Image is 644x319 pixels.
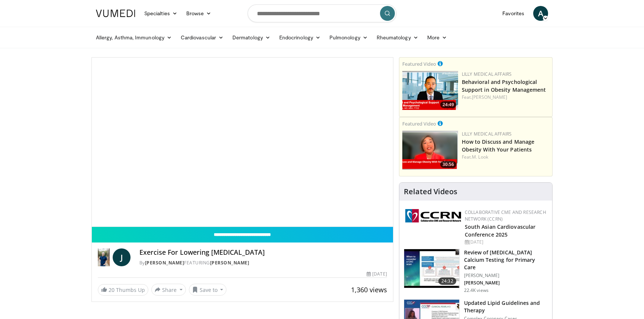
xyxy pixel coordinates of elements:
small: Featured Video [402,120,436,127]
a: Browse [182,6,216,21]
h4: Related Videos [404,187,457,196]
a: Dermatology [228,30,275,45]
a: Allergy, Asthma, Immunology [91,30,176,45]
a: Cardiovascular [176,30,228,45]
div: Feat. [462,154,549,160]
a: Collaborative CME and Research Network (CCRN) [465,209,546,222]
h3: Updated Lipid Guidelines and Therapy [464,299,548,314]
a: South Asian Cardiovascular Conference 2025 [465,223,536,238]
a: Lilly Medical Affairs [462,131,512,137]
p: [PERSON_NAME] [464,280,548,286]
span: 24:49 [440,101,456,108]
a: [PERSON_NAME] [472,94,507,100]
div: Feat. [462,94,549,101]
a: M. Look [472,154,488,160]
a: How to Discuss and Manage Obesity With Your Patients [462,138,535,153]
img: c98a6a29-1ea0-4bd5-8cf5-4d1e188984a7.png.150x105_q85_crop-smart_upscale.png [402,131,458,170]
a: [PERSON_NAME] [210,260,249,266]
input: Search topics, interventions [248,4,396,22]
a: 24:49 [402,71,458,110]
a: Pulmonology [325,30,372,45]
button: Save to [189,284,227,296]
a: Endocrinology [275,30,325,45]
a: 30:56 [402,131,458,170]
a: Specialties [140,6,182,21]
div: [DATE] [367,271,387,277]
a: A [533,6,548,21]
small: Featured Video [402,61,436,67]
a: Rheumatology [372,30,423,45]
div: By FEATURING [139,260,387,266]
span: 24:32 [438,277,456,285]
span: 20 [109,286,115,293]
a: 20 Thumbs Up [98,284,148,296]
span: 30:56 [440,161,456,168]
a: Lilly Medical Affairs [462,71,512,77]
img: ba3304f6-7838-4e41-9c0f-2e31ebde6754.png.150x105_q85_crop-smart_upscale.png [402,71,458,110]
a: Behavioral and Psychological Support in Obesity Management [462,78,546,93]
img: f4af32e0-a3f3-4dd9-8ed6-e543ca885e6d.150x105_q85_crop-smart_upscale.jpg [404,249,459,288]
a: J [113,248,131,266]
span: 1,360 views [351,285,387,294]
h4: Exercise For Lowering [MEDICAL_DATA] [139,248,387,257]
p: 22.4K views [464,287,489,293]
a: More [423,30,451,45]
img: a04ee3ba-8487-4636-b0fb-5e8d268f3737.png.150x105_q85_autocrop_double_scale_upscale_version-0.2.png [405,209,461,222]
h3: Review of [MEDICAL_DATA] Calcium Testing for Primary Care [464,249,548,271]
img: VuMedi Logo [96,10,135,17]
p: [PERSON_NAME] [464,273,548,279]
img: Dr. Jordan Rennicke [98,248,110,266]
a: [PERSON_NAME] [145,260,184,266]
div: [DATE] [465,239,546,245]
video-js: Video Player [92,58,393,227]
a: Favorites [498,6,529,21]
a: 24:32 Review of [MEDICAL_DATA] Calcium Testing for Primary Care [PERSON_NAME] [PERSON_NAME] 22.4K... [404,249,548,293]
button: Share [151,284,186,296]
